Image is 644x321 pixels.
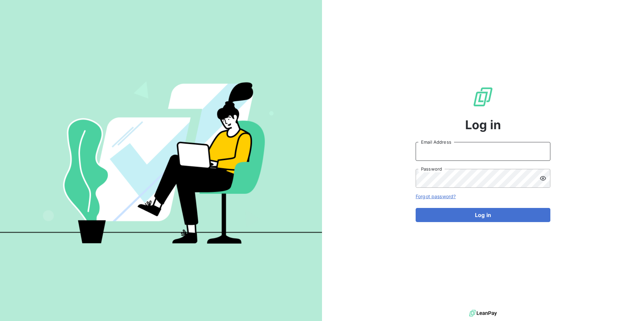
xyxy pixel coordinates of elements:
img: logo [469,308,497,318]
button: Log in [416,208,550,222]
input: placeholder [416,142,550,161]
img: LeanPay Logo [472,86,494,108]
span: Log in [465,116,501,134]
a: Forgot password? [416,193,456,199]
